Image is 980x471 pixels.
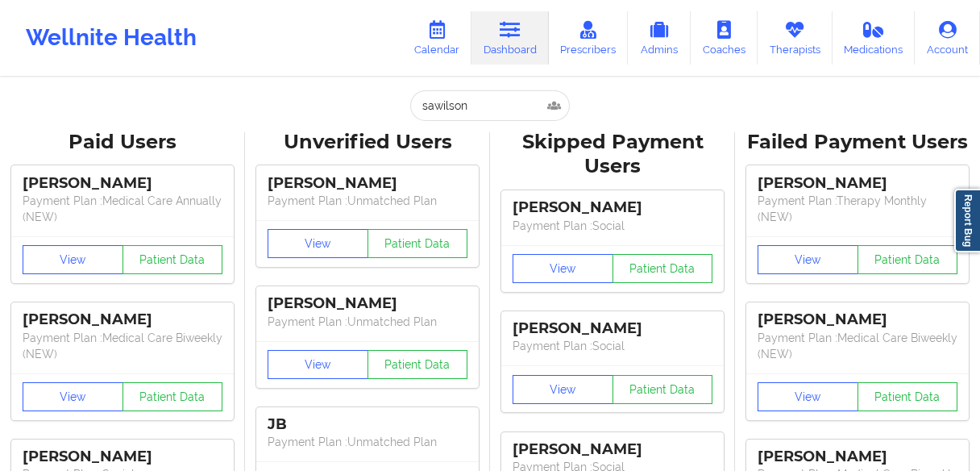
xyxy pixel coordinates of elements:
[833,11,916,65] a: Medications
[954,189,980,252] a: Report Bug
[513,375,613,404] button: View
[549,11,629,65] a: Prescribers
[758,311,957,329] div: [PERSON_NAME]
[23,245,123,274] button: View
[513,218,712,234] p: Payment Plan : Social
[268,314,467,330] p: Payment Plan : Unmatched Plan
[758,11,833,65] a: Therapists
[857,245,958,274] button: Patient Data
[268,434,467,450] p: Payment Plan : Unmatched Plan
[122,382,223,411] button: Patient Data
[758,448,957,466] div: [PERSON_NAME]
[23,193,222,225] p: Payment Plan : Medical Care Annually (NEW)
[758,174,957,193] div: [PERSON_NAME]
[268,193,467,209] p: Payment Plan : Unmatched Plan
[691,11,758,65] a: Coaches
[23,330,222,362] p: Payment Plan : Medical Care Biweekly (NEW)
[857,382,958,411] button: Patient Data
[256,130,479,155] div: Unverified Users
[23,448,222,466] div: [PERSON_NAME]
[367,229,468,258] button: Patient Data
[23,174,222,193] div: [PERSON_NAME]
[122,245,223,274] button: Patient Data
[268,174,467,193] div: [PERSON_NAME]
[513,319,712,338] div: [PERSON_NAME]
[513,254,613,283] button: View
[23,311,222,329] div: [PERSON_NAME]
[628,11,691,65] a: Admins
[758,193,957,225] p: Payment Plan : Therapy Monthly (NEW)
[758,330,957,362] p: Payment Plan : Medical Care Biweekly (NEW)
[612,254,713,283] button: Patient Data
[23,382,123,411] button: View
[268,229,368,258] button: View
[746,130,969,155] div: Failed Payment Users
[268,415,467,434] div: JB
[758,382,858,411] button: View
[915,11,980,65] a: Account
[513,338,712,354] p: Payment Plan : Social
[501,130,724,180] div: Skipped Payment Users
[612,375,713,404] button: Patient Data
[367,350,468,379] button: Patient Data
[11,130,234,155] div: Paid Users
[471,11,549,65] a: Dashboard
[758,245,858,274] button: View
[268,350,368,379] button: View
[402,11,471,65] a: Calendar
[513,198,712,217] div: [PERSON_NAME]
[513,440,712,459] div: [PERSON_NAME]
[268,294,467,313] div: [PERSON_NAME]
